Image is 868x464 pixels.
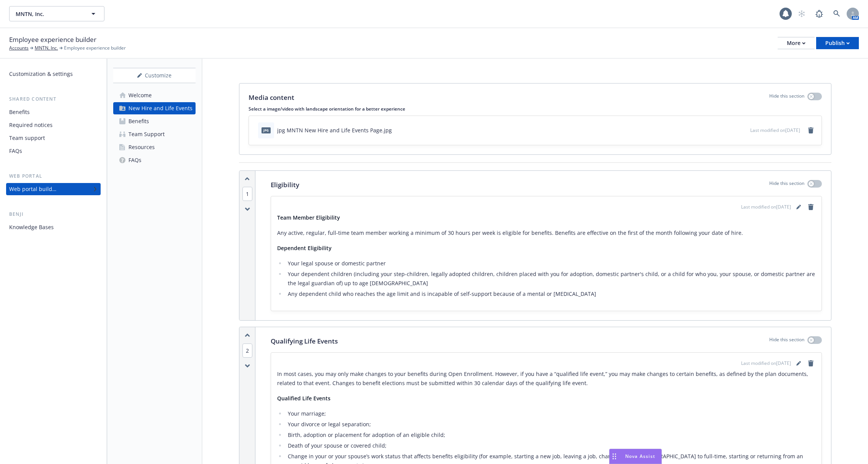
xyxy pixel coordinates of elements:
a: editPencil [794,202,803,212]
span: Nova Assist [625,453,655,459]
a: MNTN, Inc. [35,45,58,51]
button: MNTN, Inc. [9,6,104,21]
strong: Qualified Life Events​ [277,395,331,402]
a: Benefits [113,115,196,127]
a: remove [806,126,815,135]
div: Web portal builder [9,183,56,195]
a: FAQs [6,145,101,157]
span: 2 [242,344,252,358]
button: 2 [242,347,252,355]
a: remove [806,359,815,368]
div: Welcome [128,89,152,101]
span: jpg [262,127,271,133]
div: Required notices [9,119,53,131]
div: Knowledge Bases [9,221,54,233]
button: preview file [740,126,747,134]
span: MNTN, Inc. [16,10,82,18]
li: Death of your spouse or covered child;​ [286,441,815,450]
div: Team Support [128,128,165,140]
p: Any active, regular, full-time team member working a minimum of 30 hours per week is eligible for... [277,228,815,238]
a: Start snowing [794,6,809,21]
a: Web portal builder [6,183,101,195]
button: Customize [113,68,196,83]
div: FAQs [9,145,22,157]
p: Select a image/video with landscape orientation for a better experience [249,106,822,112]
span: 1 [242,187,252,201]
strong: Team Member Eligibility​ [277,214,340,221]
p: Hide this section [769,180,804,190]
p: Qualifying Life Events [271,336,338,346]
div: Shared content [6,95,101,103]
div: Drag to move [610,449,619,464]
a: Resources [113,141,196,153]
a: Accounts [9,45,29,51]
div: Customize [113,68,196,83]
li: Birth, adoption or placement for adoption of an eligible child;​ [286,430,815,440]
li: Your legal spouse or domestic partner​ [286,259,815,268]
button: Publish [816,37,859,49]
div: Benji [6,210,101,218]
a: Team Support [113,128,196,140]
li: Any dependent child who reaches the age limit and is incapable of self-support because of a menta... [286,289,815,299]
p: Eligibility [271,180,299,190]
p: Hide this section [769,336,804,346]
a: Knowledge Bases [6,221,101,233]
p: Hide this section [769,93,804,103]
div: Customization & settings [9,68,73,80]
button: 1 [242,190,252,198]
a: Search [829,6,844,21]
a: remove [806,202,815,212]
div: Team support [9,132,45,144]
div: Web portal [6,172,101,180]
div: jpg MNTN New Hire and Life Events Page.jpg [277,126,392,134]
a: Report a Bug [812,6,827,21]
div: FAQs [128,154,141,166]
strong: Dependent Eligibility​ [277,244,332,252]
li: Your dependent children (including your step-children, legally adopted children, children placed ... [286,270,815,288]
a: New Hire and Life Events [113,102,196,114]
span: Last modified on [DATE] [741,360,791,367]
a: Team support [6,132,101,144]
a: editPencil [794,359,803,368]
a: Customization & settings [6,68,101,80]
div: Resources [128,141,155,153]
a: FAQs [113,154,196,166]
a: Welcome [113,89,196,101]
button: More [778,37,815,49]
span: Employee experience builder [9,35,96,45]
span: Last modified on [DATE] [750,127,800,133]
button: Nova Assist [609,449,662,464]
li: Your divorce or legal separation;​ [286,420,815,429]
span: Employee experience builder [64,45,126,51]
div: More [787,37,805,49]
div: Benefits [9,106,30,118]
span: Last modified on [DATE] [741,204,791,210]
div: Publish [825,37,850,49]
div: Benefits [128,115,149,127]
a: Benefits [6,106,101,118]
p: In most cases, you may only make changes to your benefits during Open Enrollment. However, if you... [277,369,815,388]
button: download file [728,126,734,134]
a: Required notices [6,119,101,131]
li: Your marriage;​ [286,409,815,418]
div: New Hire and Life Events [128,102,193,114]
p: Media content [249,93,294,103]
